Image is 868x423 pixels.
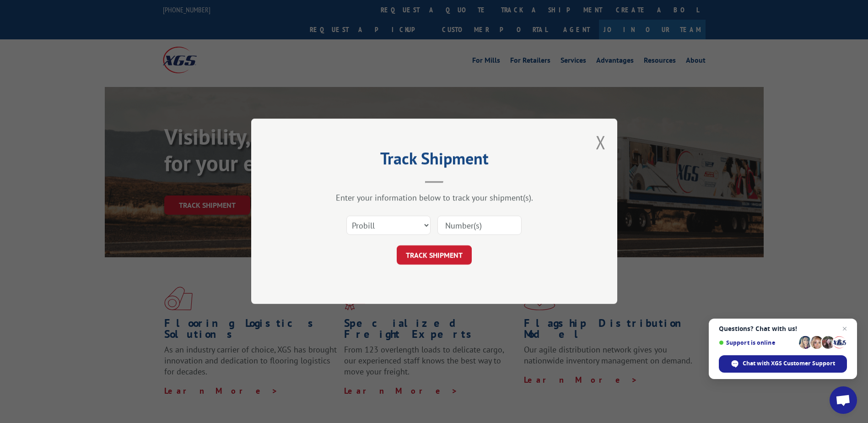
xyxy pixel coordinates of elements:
h2: Track Shipment [297,152,571,169]
button: Close modal [596,130,606,154]
div: Enter your information below to track your shipment(s). [297,193,571,203]
span: Chat with XGS Customer Support [743,359,835,368]
span: Close chat [839,323,850,334]
span: Support is online [719,339,796,346]
button: TRACK SHIPMENT [397,246,472,265]
div: Open chat [830,386,857,414]
div: Chat with XGS Customer Support [719,355,847,373]
span: Questions? Chat with us! [719,325,847,332]
input: Number(s) [437,216,522,235]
